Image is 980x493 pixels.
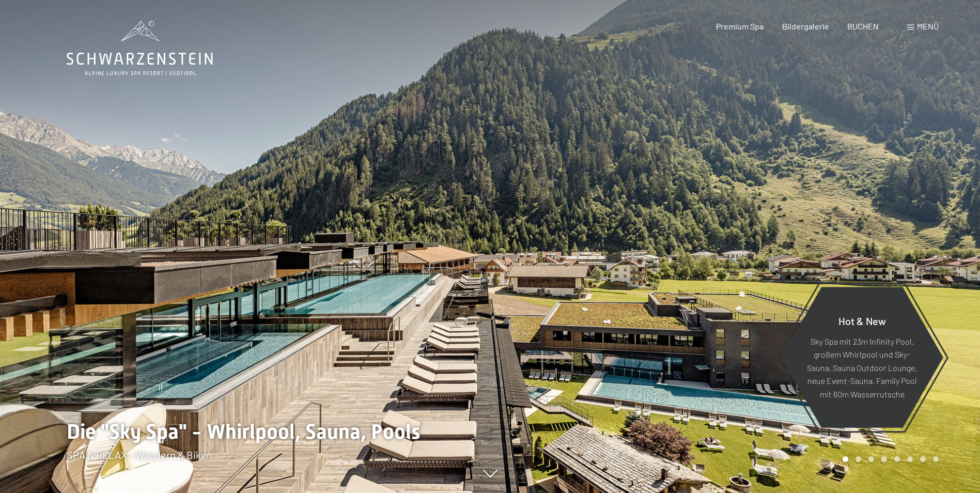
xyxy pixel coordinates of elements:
a: Hot & New Sky Spa mit 23m Infinity Pool, großem Whirlpool und Sky-Sauna, Sauna Outdoor Lounge, ne... [780,286,944,428]
div: Carousel Page 7 [920,456,926,462]
a: BUCHEN [847,21,879,31]
span: Menü [917,21,939,31]
a: Premium Spa [716,21,764,31]
span: Hot & New [838,314,886,327]
div: Carousel Page 2 [855,456,861,462]
div: Carousel Page 4 [881,456,887,462]
a: Bildergalerie [782,21,829,31]
p: Sky Spa mit 23m Infinity Pool, großem Whirlpool und Sky-Sauna, Sauna Outdoor Lounge, neue Event-S... [806,334,918,400]
div: Carousel Pagination [839,456,939,462]
div: Carousel Page 6 [907,456,913,462]
div: Carousel Page 1 (Current Slide) [843,456,848,462]
div: Carousel Page 8 [933,456,939,462]
div: Carousel Page 3 [868,456,874,462]
div: Carousel Page 5 [894,456,900,462]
